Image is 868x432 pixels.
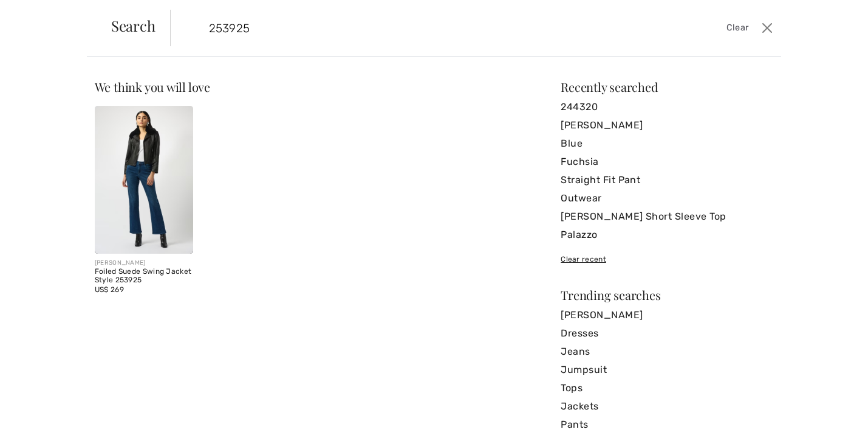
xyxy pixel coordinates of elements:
a: [PERSON_NAME] Short Sleeve Top [561,207,773,226]
a: Blue [561,134,773,153]
a: Straight Fit Pant [561,171,773,189]
div: Recently searched [561,81,773,93]
a: Jumpsuit [561,361,773,379]
a: Outwear [561,189,773,207]
button: Close [758,18,776,38]
a: Dresses [561,324,773,343]
a: 244320 [561,98,773,116]
a: Jeans [561,343,773,361]
img: Foiled Suede Swing Jacket Style 253925. Black [95,106,193,254]
div: Clear recent [561,254,773,265]
a: Jackets [561,397,773,416]
span: Search [111,18,155,33]
div: [PERSON_NAME] [95,259,193,268]
span: Chat [29,9,53,19]
span: We think you will love [95,78,210,95]
div: Foiled Suede Swing Jacket Style 253925 [95,268,193,285]
a: Tops [561,379,773,397]
span: Clear [726,21,749,35]
span: US$ 269 [95,285,124,294]
a: Fuchsia [561,153,773,171]
a: Palazzo [561,226,773,244]
div: Trending searches [561,289,773,301]
a: [PERSON_NAME] [561,116,773,134]
input: TYPE TO SEARCH [200,10,619,46]
a: [PERSON_NAME] [561,306,773,324]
